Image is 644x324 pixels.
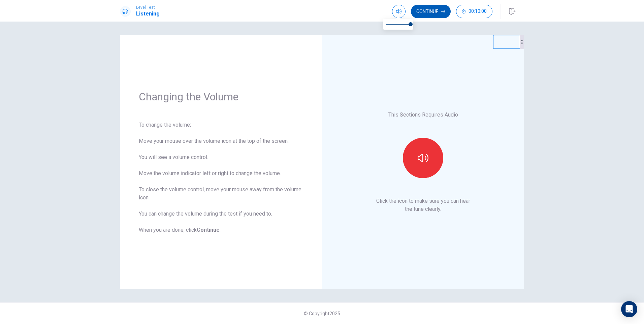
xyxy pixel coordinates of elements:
[304,311,340,316] span: © Copyright 2025
[469,9,487,14] span: 00:10:00
[136,5,160,10] span: Level Test
[197,227,220,233] b: Continue
[388,111,458,119] p: This Sections Requires Audio
[136,10,160,18] h1: Listening
[376,197,470,213] p: Click the icon to make sure you can hear the tune clearly.
[411,5,451,18] button: Continue
[621,301,637,317] div: Open Intercom Messenger
[139,90,303,103] h1: Changing the Volume
[139,121,303,234] div: To change the volume: Move your mouse over the volume icon at the top of the screen. You will see...
[456,5,492,18] button: 00:10:00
